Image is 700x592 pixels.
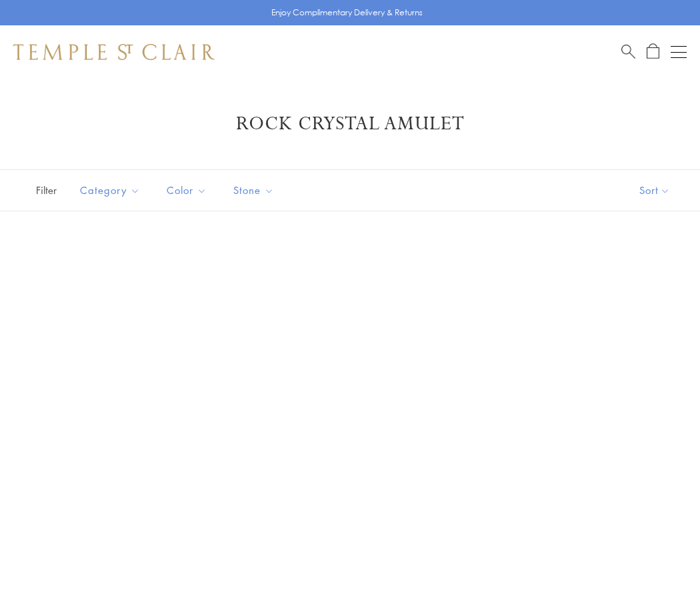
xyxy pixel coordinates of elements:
[223,175,284,205] button: Stone
[157,175,217,205] button: Color
[271,6,423,19] p: Enjoy Complimentary Delivery & Returns
[609,170,700,211] button: Show sort by
[160,182,217,199] span: Color
[671,44,687,60] button: Open navigation
[647,43,659,60] a: Open Shopping Bag
[33,112,667,136] h1: Rock Crystal Amulet
[621,43,635,60] a: Search
[227,182,284,199] span: Stone
[73,182,150,199] span: Category
[70,175,150,205] button: Category
[13,44,215,60] img: Temple St. Clair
